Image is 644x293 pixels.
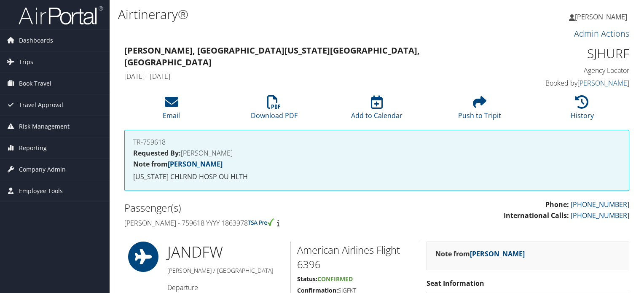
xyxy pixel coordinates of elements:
[124,201,370,215] h2: Passenger(s)
[504,211,569,220] strong: International Calls:
[167,283,284,292] h4: Departure
[513,66,629,75] h4: Agency Locator
[19,5,103,25] img: airportal-logo.png
[19,159,66,180] span: Company Admin
[133,159,223,169] strong: Note from
[19,73,51,94] span: Book Travel
[124,218,370,228] h4: [PERSON_NAME] - 759618 YYYY 1863978
[248,218,275,226] img: tsa-precheck.png
[167,242,284,263] h1: JAN DFW
[571,200,629,209] a: [PHONE_NUMBER]
[317,275,353,283] span: Confirmed
[458,100,501,120] a: Push to Tripit
[427,279,484,288] strong: Seat Information
[19,137,47,159] span: Reporting
[577,78,629,88] a: [PERSON_NAME]
[133,148,181,158] strong: Requested By:
[118,5,463,23] h1: Airtinerary®
[133,139,620,145] h4: TR-759618
[571,211,629,220] a: [PHONE_NUMBER]
[575,12,627,22] span: [PERSON_NAME]
[167,266,284,275] h5: [PERSON_NAME] / [GEOGRAPHIC_DATA]
[513,45,629,62] h1: SJHURF
[513,78,629,88] h4: Booked by
[133,172,620,183] p: [US_STATE] CHLRND HOSP OU HLTH
[19,51,33,73] span: Trips
[297,243,413,271] h2: American Airlines Flight 6396
[571,100,594,120] a: History
[297,275,317,283] strong: Status:
[351,100,402,120] a: Add to Calendar
[19,116,70,137] span: Risk Management
[569,4,636,30] a: [PERSON_NAME]
[133,150,620,156] h4: [PERSON_NAME]
[470,249,525,258] a: [PERSON_NAME]
[163,100,180,120] a: Email
[124,72,500,81] h4: [DATE] - [DATE]
[19,180,63,202] span: Employee Tools
[19,94,63,116] span: Travel Approval
[545,200,569,209] strong: Phone:
[124,45,420,68] strong: [PERSON_NAME], [GEOGRAPHIC_DATA] [US_STATE][GEOGRAPHIC_DATA], [GEOGRAPHIC_DATA]
[574,28,629,39] a: Admin Actions
[19,30,53,51] span: Dashboards
[435,249,525,258] strong: Note from
[168,159,223,169] a: [PERSON_NAME]
[251,100,298,120] a: Download PDF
